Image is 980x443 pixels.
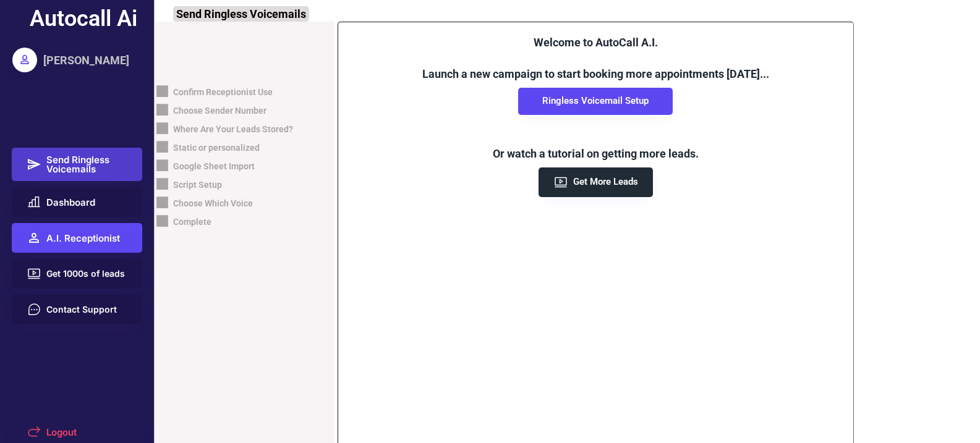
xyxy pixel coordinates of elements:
span: Dashboard [46,198,95,207]
font: Or watch a tutorial on getting more leads. [493,147,699,160]
div: Send Ringless Voicemails [173,6,309,22]
button: Ringless Voicemail Setup [518,88,673,115]
div: Complete [173,216,211,229]
button: A.I. Receptionist [12,223,143,253]
span: Send Ringless Voicemails [46,155,128,174]
span: Logout [46,428,77,437]
span: Contact Support [46,305,117,314]
button: Send Ringless Voicemails [12,148,143,181]
div: Script Setup [173,179,222,192]
div: Autocall Ai [30,3,137,34]
button: Get 1000s of leads [12,259,143,289]
button: Contact Support [12,295,143,324]
span: Get More Leads [573,177,638,187]
div: Confirm Receptionist Use [173,86,273,99]
font: Welcome to AutoCall A.I. Launch a new campaign to start booking more appointments [DATE]... [422,36,769,80]
button: Get More Leads [539,167,653,197]
div: Choose Sender Number [173,105,266,117]
span: A.I. Receptionist [46,234,120,243]
div: [PERSON_NAME] [43,53,129,68]
span: Get 1000s of leads [46,269,125,278]
div: Choose Which Voice [173,198,253,210]
div: Where Are Your Leads Stored? [173,124,293,136]
button: Dashboard [12,187,143,217]
div: Google Sheet Import [173,161,255,173]
div: Static or personalized [173,142,260,154]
